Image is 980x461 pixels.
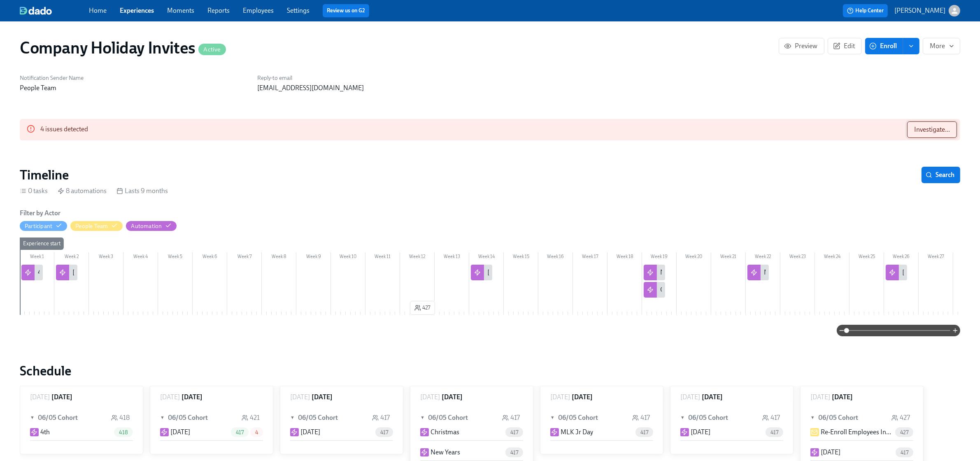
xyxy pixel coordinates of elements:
span: More [930,42,953,50]
span: Edit [835,42,855,50]
div: [DATE] [56,265,77,280]
div: Experience start [20,237,64,250]
span: Help Center [847,7,884,15]
p: People Team [20,84,247,93]
div: Week 8 [262,252,296,263]
p: [EMAIL_ADDRESS][DOMAIN_NAME] [257,84,485,93]
div: Week 7 [227,252,262,263]
p: [DATE] [680,393,700,402]
div: Week 11 [365,252,400,263]
div: 417 [372,413,390,422]
div: 421 [242,413,260,422]
h6: Notification Sender Name [20,74,247,82]
div: Week 10 [331,252,365,263]
a: Home [89,7,107,14]
h6: 06/05 Cohort [38,413,78,422]
p: [DATE] [550,393,570,402]
button: Search [922,167,960,183]
div: 0 tasks [20,186,48,196]
div: [DATE] [471,265,492,280]
div: [DATE] [72,268,92,277]
span: ▼ [290,413,296,422]
span: Enroll [871,42,897,50]
h6: [DATE] [182,393,203,402]
button: Automation [126,221,177,231]
h6: [DATE] [442,393,463,402]
span: 417 [231,429,249,435]
div: Christmas [644,282,665,298]
span: ▼ [810,413,816,422]
div: Week 20 [677,252,711,263]
button: Edit [828,38,862,54]
p: [DATE] [691,428,710,437]
p: [DATE] [160,393,180,402]
button: Review us on G2 [323,4,369,17]
div: 418 [111,413,130,422]
button: 427 [410,301,435,315]
div: [DATE] [902,268,922,277]
p: [DATE] [420,393,440,402]
span: Search [927,171,954,179]
div: Week 2 [54,252,89,263]
div: Week 16 [538,252,573,263]
p: Christmas [431,428,459,437]
span: 417 [505,449,523,456]
div: Hide People Team [75,222,108,230]
div: Week 1 [20,252,54,263]
div: Christmas [660,285,689,294]
div: Week 9 [296,252,331,263]
h6: 06/05 Cohort [298,413,338,422]
p: Re-Enroll Employees Into Experience [821,428,892,437]
div: Week 17 [573,252,608,263]
div: MLK Jr Day [747,265,769,280]
div: Week 14 [469,252,504,263]
div: Week 21 [711,252,746,263]
h6: [DATE] [312,393,333,402]
div: Week 12 [400,252,435,263]
span: ▼ [680,413,686,422]
div: Week 18 [608,252,642,263]
button: Participant [20,221,67,231]
span: ▼ [30,413,36,422]
button: enroll [903,38,919,54]
div: 417 [632,413,650,422]
div: Hide Participant [25,222,52,230]
h6: 06/05 Cohort [688,413,728,422]
div: 8 automations [58,186,107,196]
button: Investigate... [907,121,957,138]
a: dado [20,7,89,15]
a: Settings [287,7,310,14]
span: Active [198,47,226,53]
span: 418 [114,429,133,435]
div: Lasts 9 months [116,186,168,196]
p: 4th [40,428,50,437]
button: Enroll [865,38,903,54]
span: ▼ [420,413,426,422]
p: [DATE] [30,393,50,402]
p: [DATE] [300,428,320,437]
h1: Company Holiday Invites [20,38,226,58]
h6: Filter by Actor [20,209,61,218]
div: 427 [892,413,910,422]
div: New Years [660,268,690,277]
h2: Timeline [20,167,69,183]
div: Week 13 [435,252,469,263]
span: Preview [786,42,817,50]
span: 427 [414,304,431,312]
div: 417 [762,413,780,422]
span: Investigate... [914,126,950,134]
div: Week 3 [89,252,123,263]
div: MLK Jr Day [764,268,796,277]
div: Week 19 [642,252,677,263]
div: [DATE] [886,265,907,280]
p: [DATE] [290,393,310,402]
div: Week 27 [919,252,953,263]
span: ▼ [550,413,556,422]
h6: 06/05 Cohort [428,413,468,422]
div: 4th [38,268,47,277]
a: Reports [207,7,230,14]
p: [DATE] [170,428,190,437]
div: Week 22 [746,252,780,263]
button: People Team [70,221,123,231]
